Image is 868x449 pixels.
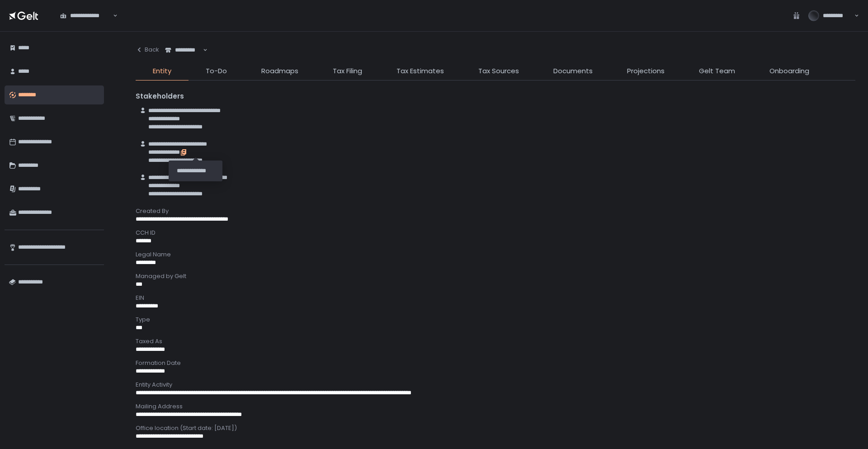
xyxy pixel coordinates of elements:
div: CCH ID [136,229,855,237]
div: Formation Date [136,359,855,367]
span: Roadmaps [261,66,298,76]
div: Office location (Start date: [DATE]) [136,424,855,432]
div: Back [136,46,159,54]
div: Managed by Gelt [136,272,855,280]
span: Entity [153,66,171,76]
span: Tax Sources [478,66,519,76]
span: Gelt Team [699,66,735,76]
span: Onboarding [769,66,809,76]
input: Search for option [202,46,202,55]
span: Projections [627,66,665,76]
div: Mailing Address [136,402,855,411]
span: Tax Filing [333,66,362,76]
div: Created By [136,207,855,215]
div: Search for option [54,6,118,25]
div: Type [136,316,855,324]
span: Documents [553,66,593,76]
div: Legal Name [136,250,855,259]
div: EIN [136,294,855,302]
button: Back [136,41,159,59]
span: Tax Estimates [396,66,444,76]
div: Stakeholders [136,91,855,102]
div: Search for option [159,41,208,60]
span: To-Do [206,66,227,76]
div: Entity Activity [136,381,855,389]
div: Taxed As [136,337,855,345]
